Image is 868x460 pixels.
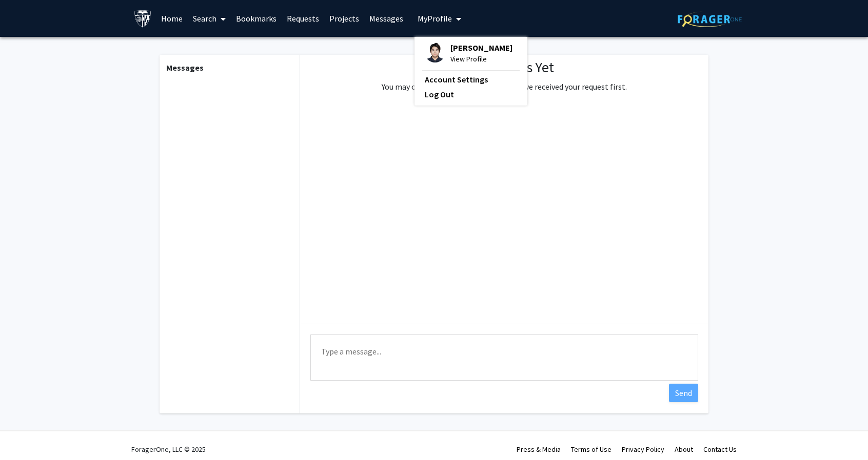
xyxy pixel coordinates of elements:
[418,13,452,24] span: My Profile
[517,445,561,454] a: Press & Media
[571,445,611,454] a: Terms of Use
[622,445,664,454] a: Privacy Policy
[425,88,517,100] a: Log Out
[156,1,188,36] a: Home
[134,10,152,28] img: Johns Hopkins University Logo
[669,384,698,402] button: Send
[166,62,204,73] b: Messages
[364,1,408,36] a: Messages
[8,414,44,452] iframe: Chat
[382,59,627,76] h1: No Messages Yet
[382,80,627,93] p: You may only reach out to faculty that have received your request first.
[282,1,324,36] a: Requests
[450,53,512,65] span: View Profile
[425,42,445,62] img: Profile Picture
[450,42,512,53] span: [PERSON_NAME]
[324,1,364,36] a: Projects
[188,1,231,36] a: Search
[310,334,698,381] textarea: Message
[231,1,282,36] a: Bookmarks
[675,445,693,454] a: About
[425,73,517,86] a: Account Settings
[678,11,742,27] img: ForagerOne Logo
[425,42,512,65] div: Profile Picture[PERSON_NAME]View Profile
[703,445,737,454] a: Contact Us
